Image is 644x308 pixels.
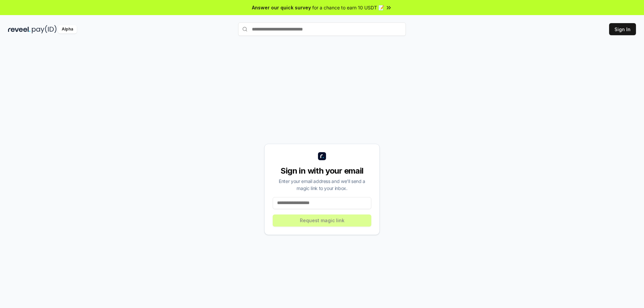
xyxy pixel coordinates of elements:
span: for a chance to earn 10 USDT 📝 [312,4,384,11]
img: pay_id [32,25,57,34]
img: logo_small [318,152,326,160]
span: Answer our quick survey [252,4,311,11]
img: reveel_dark [8,25,31,34]
div: Alpha [58,25,77,34]
div: Sign in with your email [273,166,371,176]
div: Enter your email address and we’ll send a magic link to your inbox. [273,178,371,192]
button: Sign In [609,23,636,35]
